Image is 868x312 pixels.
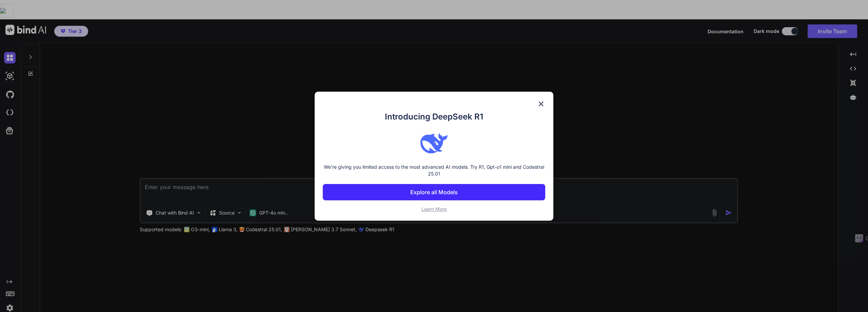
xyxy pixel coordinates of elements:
span: Learn More [421,206,447,212]
img: close [537,100,545,108]
h1: Introducing DeepSeek R1 [323,111,545,123]
img: bind logo [420,130,448,157]
p: We're giving you limited access to the most advanced AI models. Try R1, Gpt-o1 mini and Codestral... [323,164,545,177]
button: Explore all Models [323,184,545,200]
p: Explore all Models [410,188,458,196]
